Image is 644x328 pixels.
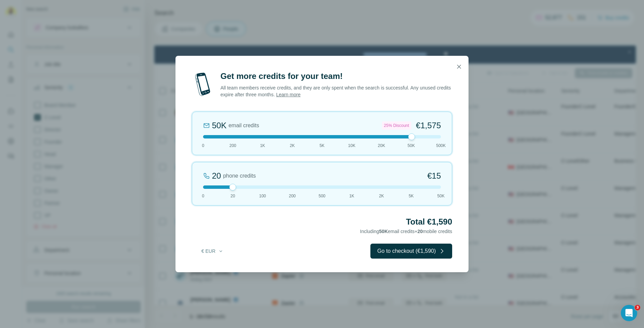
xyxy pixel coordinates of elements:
p: All team members receive credits, and they are only spent when the search is successful. Any unus... [220,84,452,98]
a: Learn more [276,92,301,97]
span: 50K [408,143,415,149]
span: 20 [231,193,235,199]
div: 50K [212,120,227,131]
span: Including email credits + mobile credits [360,229,452,234]
span: 2K [379,193,384,199]
span: 200 [229,143,236,149]
span: 100 [259,193,266,199]
span: 2K [290,143,295,149]
span: 500 [319,193,325,199]
button: € EUR [197,245,228,257]
span: 0 [202,193,204,199]
span: 20 [417,229,423,234]
span: €15 [427,170,441,181]
span: 50K [437,193,444,199]
span: 1K [349,193,354,199]
span: 0 [202,143,204,149]
div: Upgrade plan for full access to Surfe [193,1,289,16]
h2: Total €1,590 [192,216,452,227]
span: 500K [436,143,446,149]
span: 5K [320,143,325,149]
button: Go to checkout (€1,590) [370,244,452,259]
div: 25% Discount [382,121,411,130]
span: 200 [289,193,296,199]
div: 20 [212,170,221,181]
span: 3 [635,305,640,310]
span: email credits [229,121,259,130]
span: 10K [348,143,355,149]
span: 1K [260,143,265,149]
span: 20K [378,143,385,149]
span: 5K [409,193,414,199]
div: Close Step [472,3,478,10]
span: phone credits [223,172,256,180]
img: mobile-phone [192,71,214,98]
iframe: Intercom live chat [621,305,637,321]
span: 50K [379,229,388,234]
span: €1,575 [416,120,441,131]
